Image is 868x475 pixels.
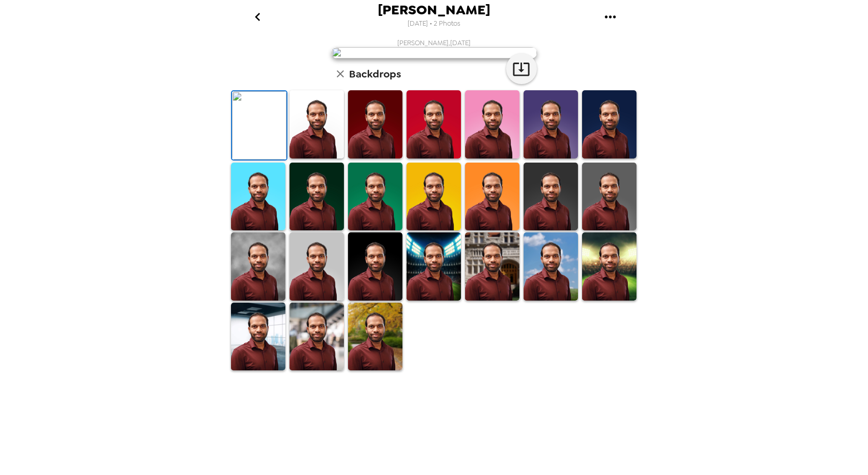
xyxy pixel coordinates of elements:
span: [DATE] • 2 Photos [408,17,460,31]
span: [PERSON_NAME] [378,3,490,17]
span: [PERSON_NAME] , [DATE] [397,38,471,47]
img: Original [232,91,286,160]
h6: Backdrops [349,66,401,82]
img: user [332,47,537,58]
